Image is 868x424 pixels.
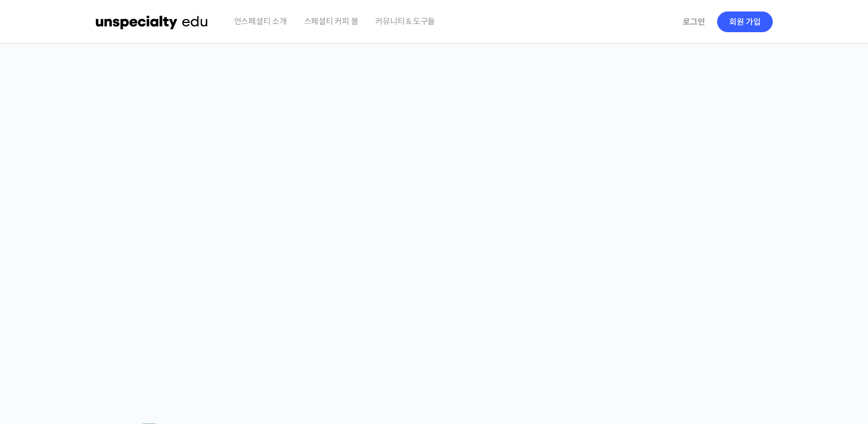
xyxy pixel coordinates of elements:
[11,239,857,255] p: 시간과 장소에 구애받지 않고, 검증된 커리큘럼으로
[11,176,857,234] p: [PERSON_NAME]을 다하는 당신을 위해, 최고와 함께 만든 커피 클래스
[717,11,773,32] a: 회원 가입
[676,9,712,35] a: 로그인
